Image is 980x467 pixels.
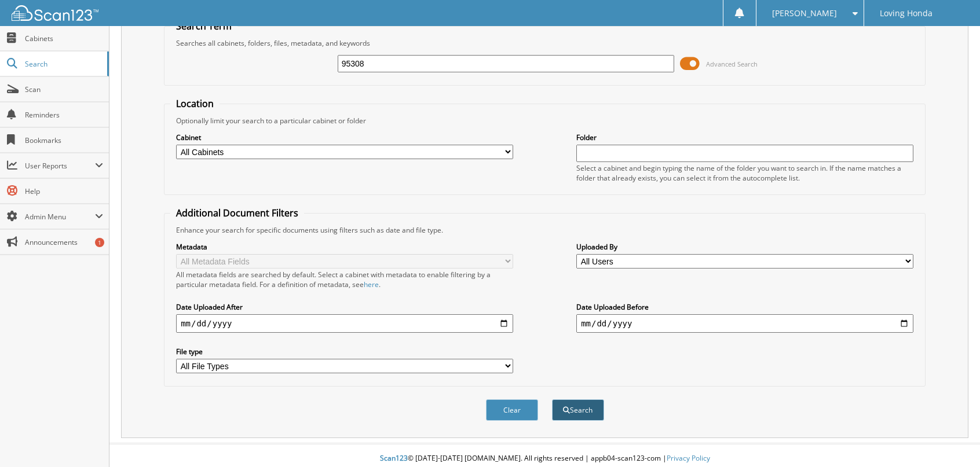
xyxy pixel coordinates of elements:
span: Cabinets [25,34,103,43]
a: here [364,280,379,289]
span: [PERSON_NAME] [772,10,837,17]
span: Help [25,186,103,196]
legend: Additional Document Filters [170,207,304,219]
div: Select a cabinet and begin typing the name of the folder you want to search in. If the name match... [576,163,913,183]
span: Advanced Search [706,60,758,68]
span: Reminders [25,110,103,120]
legend: Location [170,97,220,110]
span: Announcements [25,237,103,247]
legend: Search Term [170,20,237,32]
button: Clear [486,399,538,421]
label: Folder [576,133,913,142]
input: start [176,314,513,333]
div: Searches all cabinets, folders, files, metadata, and keywords [170,38,919,48]
span: Admin Menu [25,212,95,222]
label: Cabinet [176,133,513,142]
label: Date Uploaded Before [576,302,913,312]
span: Scan [25,84,103,94]
label: Date Uploaded After [176,302,513,312]
label: Metadata [176,242,513,252]
div: Optionally limit your search to a particular cabinet or folder [170,116,919,126]
div: 1 [95,238,104,247]
span: Loving Honda [880,10,933,17]
span: Search [25,59,101,69]
div: Enhance your search for specific documents using filters such as date and file type. [170,225,919,235]
button: Search [552,399,604,421]
span: Scan123 [380,453,408,463]
label: Uploaded By [576,242,913,252]
span: User Reports [25,161,95,171]
img: scan123-logo-white.svg [12,5,98,21]
div: All metadata fields are searched by default. Select a cabinet with metadata to enable filtering b... [176,270,513,289]
a: Privacy Policy [667,453,710,463]
input: end [576,314,913,333]
span: Bookmarks [25,135,103,145]
label: File type [176,347,513,356]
